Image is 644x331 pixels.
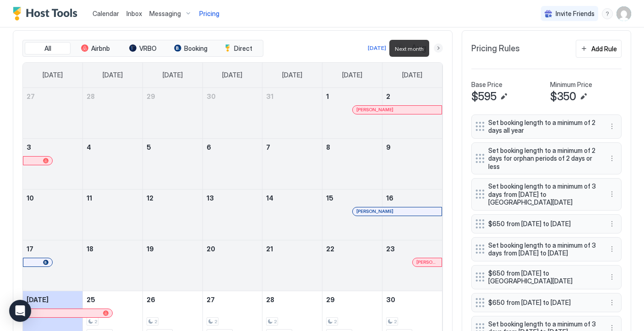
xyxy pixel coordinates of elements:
[386,194,393,202] span: 16
[266,296,274,304] span: 28
[606,189,617,200] div: menu
[606,218,617,229] div: menu
[222,71,242,79] span: [DATE]
[471,90,497,103] span: $595
[87,245,93,253] span: 18
[382,88,442,105] a: August 2, 2025
[153,63,192,87] a: Tuesday
[322,291,382,308] a: August 29, 2025
[326,194,333,202] span: 15
[393,63,431,87] a: Saturday
[23,88,83,139] td: July 27, 2025
[83,189,143,240] td: August 11, 2025
[142,189,202,240] td: August 12, 2025
[147,245,154,253] span: 19
[488,269,597,285] span: $650 from [DATE] to [GEOGRAPHIC_DATA][DATE]
[322,189,382,240] td: August 15, 2025
[606,271,617,282] button: More options
[471,81,502,89] span: Base Price
[333,63,371,87] a: Friday
[23,190,82,206] a: August 10, 2025
[23,189,83,240] td: August 10, 2025
[606,244,617,255] button: More options
[143,88,202,105] a: July 29, 2025
[25,42,71,55] button: All
[386,296,395,304] span: 30
[207,143,211,151] span: 6
[342,71,362,79] span: [DATE]
[606,218,617,229] button: More options
[606,244,617,255] div: menu
[322,139,382,156] a: August 8, 2025
[386,143,391,151] span: 9
[416,259,438,265] span: [PERSON_NAME]
[142,138,202,189] td: August 5, 2025
[606,271,617,282] div: menu
[402,71,422,79] span: [DATE]
[262,189,322,240] td: August 14, 2025
[382,189,442,240] td: August 16, 2025
[203,190,262,206] a: August 13, 2025
[207,245,215,253] span: 20
[203,240,262,257] a: August 20, 2025
[203,139,262,156] a: August 6, 2025
[576,40,622,58] button: Add Rule
[591,44,617,54] div: Add Rule
[382,88,442,139] td: August 2, 2025
[143,190,202,206] a: August 12, 2025
[213,63,251,87] a: Wednesday
[322,88,382,139] td: August 1, 2025
[23,240,82,257] a: August 17, 2025
[202,88,262,139] td: July 30, 2025
[356,107,438,113] div: [PERSON_NAME]
[72,42,118,55] button: Airbnb
[154,319,157,325] span: 2
[103,71,123,79] span: [DATE]
[23,88,82,105] a: July 27, 2025
[93,9,119,18] a: Calendar
[322,138,382,189] td: August 8, 2025
[266,92,273,100] span: 31
[386,92,390,100] span: 2
[147,143,151,151] span: 5
[356,107,393,113] span: [PERSON_NAME]
[394,319,397,325] span: 2
[382,138,442,189] td: August 9, 2025
[262,88,322,139] td: July 31, 2025
[273,63,311,87] a: Thursday
[202,138,262,189] td: August 6, 2025
[27,92,35,100] span: 27
[83,240,142,257] a: August 18, 2025
[322,88,382,105] a: August 1, 2025
[262,291,322,308] a: August 28, 2025
[382,291,442,308] a: August 30, 2025
[23,240,83,291] td: August 17, 2025
[266,143,270,151] span: 7
[44,44,51,53] span: All
[202,240,262,291] td: August 20, 2025
[356,208,438,214] div: [PERSON_NAME]
[550,81,592,89] span: Minimum Price
[214,319,217,325] span: 2
[83,240,143,291] td: August 18, 2025
[83,88,143,139] td: July 28, 2025
[83,291,142,308] a: August 25, 2025
[606,153,617,164] div: menu
[368,44,386,52] div: [DATE]
[83,88,142,105] a: July 28, 2025
[9,300,31,322] div: Open Intercom Messenger
[274,319,277,325] span: 2
[93,10,119,17] span: Calendar
[326,143,330,151] span: 8
[488,147,597,171] span: Set booking length to a minimum of 2 days for orphan periods of 2 days or less
[326,92,329,100] span: 1
[382,240,442,257] a: August 23, 2025
[282,71,302,79] span: [DATE]
[606,297,617,308] div: menu
[27,296,49,304] span: [DATE]
[488,241,597,257] span: Set booking length to a minimum of 3 days from [DATE] to [DATE]
[234,44,252,53] span: Direct
[139,44,157,53] span: VRBO
[87,92,95,100] span: 28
